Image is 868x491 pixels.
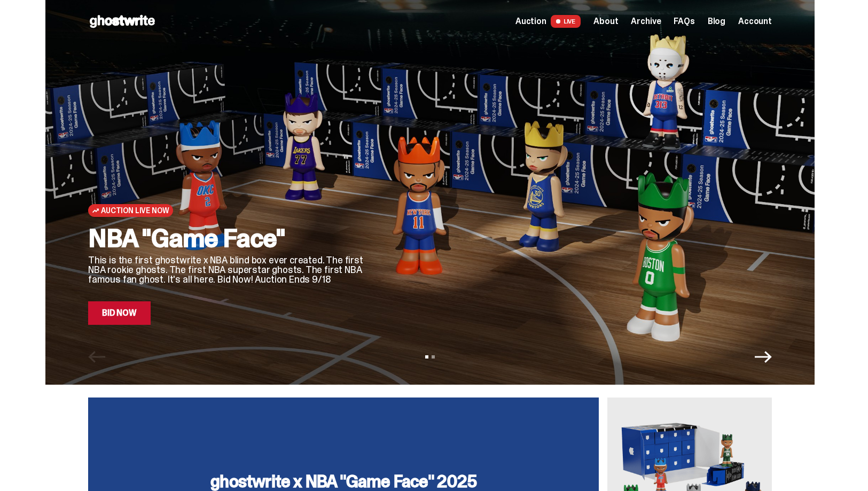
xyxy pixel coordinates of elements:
a: Auction LIVE [515,15,581,28]
a: Bid Now [88,301,151,325]
button: View slide 2 [432,355,435,358]
p: This is the first ghostwrite x NBA blind box ever created. The first NBA rookie ghosts. The first... [88,255,366,284]
a: About [593,17,618,26]
a: FAQs [674,17,694,26]
span: Auction Live Now [101,206,169,215]
a: Archive [631,17,661,26]
h2: NBA "Game Face" [88,225,366,251]
a: Account [738,17,772,26]
span: Auction [515,17,546,26]
button: Next [755,348,772,365]
h3: ghostwrite x NBA "Game Face" 2025 [210,473,476,490]
button: View slide 1 [425,355,428,358]
span: LIVE [551,15,581,28]
a: Blog [708,17,725,26]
